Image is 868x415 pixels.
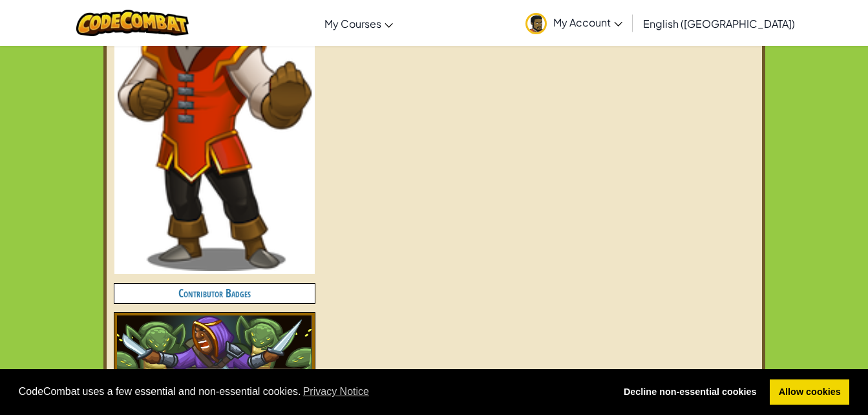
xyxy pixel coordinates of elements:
[76,10,189,36] img: CodeCombat logo
[301,382,372,401] a: learn more about cookies
[117,315,312,370] img: adventurer.png
[318,6,399,41] a: My Courses
[637,6,801,41] a: English ([GEOGRAPHIC_DATA])
[525,13,547,34] img: avatar
[615,379,765,405] a: deny cookies
[643,17,795,30] span: English ([GEOGRAPHIC_DATA])
[19,382,605,401] span: CodeCombat uses a few essential and non-essential cookies.
[519,3,629,43] a: My Account
[770,379,849,405] a: allow cookies
[324,17,381,30] span: My Courses
[553,16,622,29] span: My Account
[114,284,315,303] h4: Contributor Badges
